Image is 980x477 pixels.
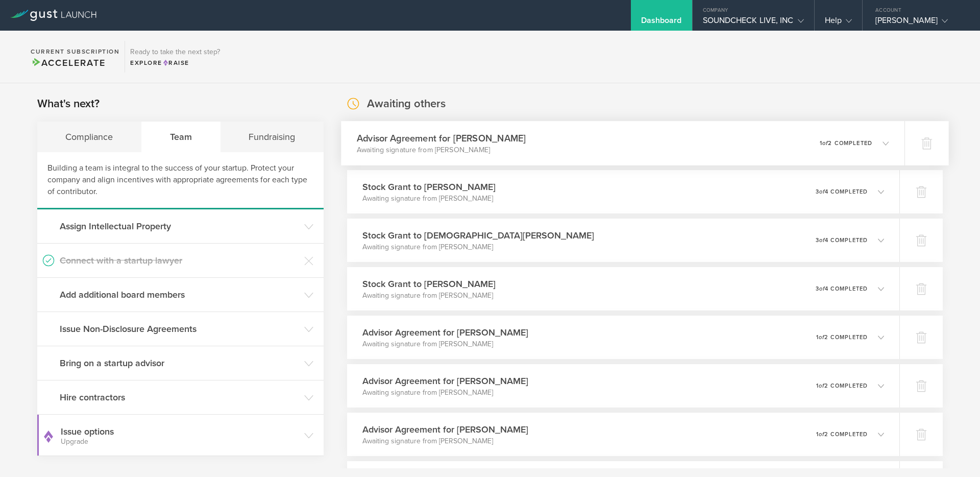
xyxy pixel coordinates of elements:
div: Building a team is integral to the success of your startup. Protect your company and align incent... [37,152,324,209]
div: SOUNDCHECK LIVE, INC [703,15,804,31]
h3: Connect with a startup lawyer [60,254,299,267]
h2: Current Subscription [31,49,119,55]
div: Ready to take the next step?ExploreRaise [125,41,225,73]
div: Fundraising [220,122,324,152]
h3: Advisor Agreement for [PERSON_NAME] [362,423,528,436]
div: [PERSON_NAME] [875,15,962,31]
em: of [819,334,824,341]
div: Compliance [37,122,142,152]
p: Awaiting signature from [PERSON_NAME] [362,242,594,252]
h2: Awaiting others [367,97,446,111]
h3: Bring on a startup advisor [60,356,299,370]
div: Dashboard [641,15,682,31]
h3: Issue Non-Disclosure Agreements [60,322,299,336]
p: 1 2 completed [816,432,868,437]
h3: Advisor Agreement for [PERSON_NAME] [362,326,528,339]
p: 3 4 completed [816,237,868,243]
p: Awaiting signature from [PERSON_NAME] [362,339,528,349]
h3: Advisor Agreement for [PERSON_NAME] [362,374,528,388]
p: 1 2 completed [816,383,868,389]
h3: Stock Grant to [PERSON_NAME] [362,277,496,291]
em: of [819,431,824,438]
p: 1 2 completed [816,335,868,340]
em: of [819,188,825,195]
p: Awaiting signature from [PERSON_NAME] [357,145,526,155]
div: Help [825,15,852,31]
span: Raise [162,59,189,66]
p: Awaiting signature from [PERSON_NAME] [362,436,528,446]
div: Explore [130,58,220,67]
span: Accelerate [31,57,105,68]
p: 3 4 completed [816,189,868,195]
h3: Advisor Agreement for [PERSON_NAME] [357,131,526,145]
em: of [819,237,825,244]
p: 3 4 completed [816,286,868,292]
p: 1 2 completed [820,140,872,146]
h3: Assign Intellectual Property [60,220,299,233]
p: Awaiting signature from [PERSON_NAME] [362,388,528,398]
h3: Stock Grant to [DEMOGRAPHIC_DATA][PERSON_NAME] [362,229,594,242]
h3: Ready to take the next step? [130,49,220,56]
h3: Hire contractors [60,391,299,404]
h3: Issue options [61,425,299,445]
em: of [819,383,824,389]
small: Upgrade [61,438,299,445]
em: of [822,140,828,147]
h3: Stock Grant to [PERSON_NAME] [362,180,496,194]
div: Team [142,122,221,152]
h3: Add additional board members [60,288,299,301]
h2: What's next? [37,97,100,111]
p: Awaiting signature from [PERSON_NAME] [362,194,496,204]
p: Awaiting signature from [PERSON_NAME] [362,291,496,301]
iframe: Chat Widget [929,428,980,477]
em: of [819,285,825,292]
